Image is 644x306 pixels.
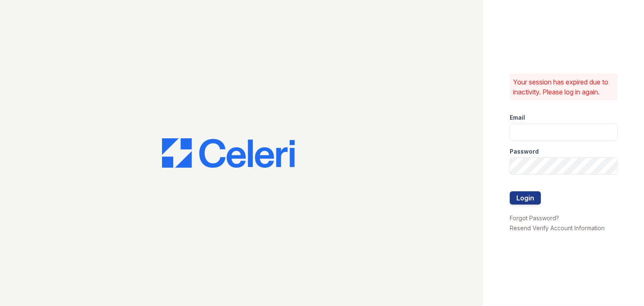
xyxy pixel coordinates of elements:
[510,191,541,205] button: Login
[510,214,559,222] a: Forgot Password?
[513,77,615,97] p: Your session has expired due to inactivity. Please log in again.
[510,113,525,122] label: Email
[510,224,605,231] a: Resend Verify Account Information
[162,138,295,168] img: CE_Logo_Blue-a8612792a0a2168367f1c8372b55b34899dd931a85d93a1a3d3e32e68fde9ad4.png
[510,147,539,156] label: Password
